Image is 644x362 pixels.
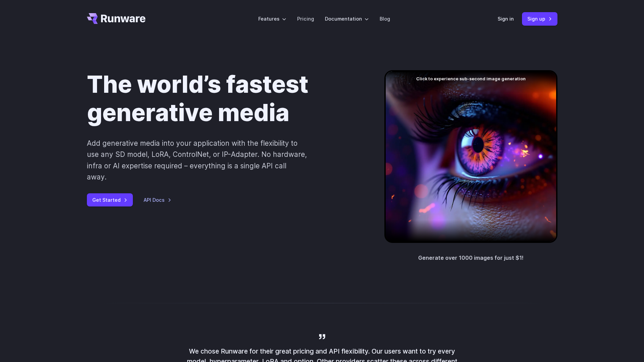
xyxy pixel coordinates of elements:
a: Get Started [87,193,133,206]
a: Pricing [297,15,314,23]
label: Features [258,15,286,23]
h1: The world’s fastest generative media [87,70,363,127]
a: Sign up [522,12,557,25]
p: Generate over 1000 images for just $1! [418,254,524,262]
a: Go to / [87,13,146,24]
label: Documentation [325,15,369,23]
p: Add generative media into your application with the flexibility to use any SD model, LoRA, Contro... [87,138,308,183]
a: Blog [380,15,390,23]
a: API Docs [144,196,171,204]
a: Sign in [498,15,514,23]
